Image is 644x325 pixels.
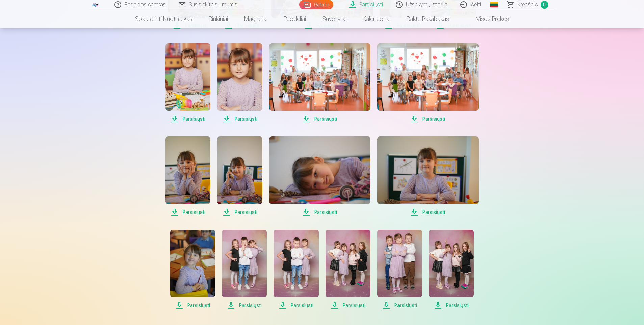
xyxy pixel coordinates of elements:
span: Krepšelis [517,1,538,9]
span: Parsisiųsti [165,115,210,123]
a: Parsisiųsti [377,136,479,216]
a: Parsisiųsti [429,230,474,309]
a: Parsisiųsti [217,43,262,123]
a: Magnetai [236,9,276,28]
span: Parsisiųsti [269,115,370,123]
a: Parsisiųsti [170,230,215,309]
a: Kalendoriai [355,9,398,28]
a: Parsisiųsti [222,230,267,309]
a: Visos prekės [457,9,517,28]
span: Parsisiųsti [377,301,422,309]
span: Parsisiųsti [326,301,370,309]
span: Parsisiųsti [269,208,370,216]
span: Parsisiųsti [377,115,479,123]
span: Parsisiųsti [217,208,262,216]
a: Parsisiųsti [165,43,210,123]
a: Parsisiųsti [326,230,370,309]
img: /fa5 [92,3,99,7]
a: Parsisiųsti [217,136,262,216]
a: Spausdinti nuotraukas [127,9,201,28]
span: Parsisiųsti [222,301,267,309]
a: Rinkiniai [201,9,236,28]
span: Parsisiųsti [429,301,474,309]
span: 0 [541,1,548,9]
a: Parsisiųsti [269,43,370,123]
span: Parsisiųsti [377,208,479,216]
a: Parsisiųsti [165,136,210,216]
span: Parsisiųsti [170,301,215,309]
a: Parsisiųsti [377,230,422,309]
span: Parsisiųsti [274,301,318,309]
a: Parsisiųsti [269,136,370,216]
a: Raktų pakabukas [398,9,457,28]
a: Puodeliai [276,9,314,28]
span: Parsisiųsti [217,115,262,123]
span: Parsisiųsti [165,208,210,216]
a: Parsisiųsti [274,230,318,309]
a: Parsisiųsti [377,43,479,123]
a: Suvenyrai [314,9,355,28]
